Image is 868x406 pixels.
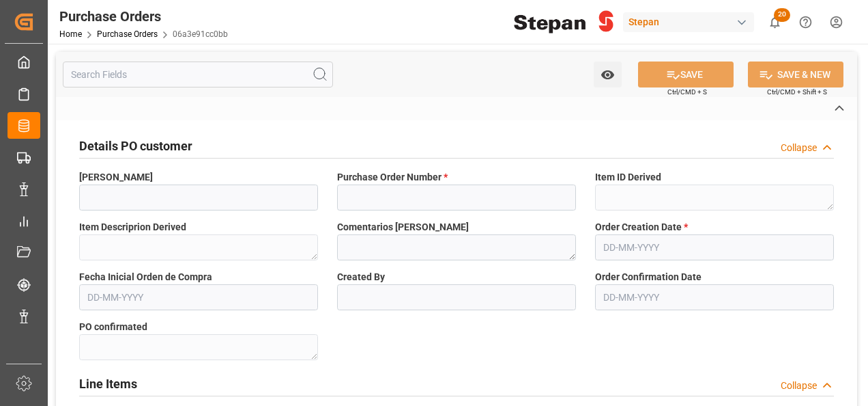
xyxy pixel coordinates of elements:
h2: Line Items [79,375,137,393]
input: DD-MM-YYYY [595,284,834,310]
a: Home [59,29,82,39]
h2: Details PO customer [79,137,192,155]
span: [PERSON_NAME] [79,170,153,185]
button: show 20 new notifications [759,7,790,38]
input: DD-MM-YYYY [79,284,318,310]
div: Stepan [623,12,754,32]
span: 20 [774,8,790,22]
img: Stepan_Company_logo.svg.png_1713531530.png [514,10,613,34]
span: Ctrl/CMD + S [667,87,707,97]
input: Search Fields [63,62,333,87]
div: Collapse [781,141,817,155]
button: SAVE [638,62,734,87]
span: Order Creation Date [595,220,688,234]
span: Item Descriprion Derived [79,220,186,234]
div: Collapse [781,379,817,393]
button: Stepan [623,9,759,35]
button: SAVE & NEW [748,62,843,87]
div: Purchase Orders [59,6,228,27]
a: Purchase Orders [97,29,158,39]
span: Item ID Derived [595,170,661,185]
span: Order Confirmation Date [595,270,701,284]
span: Comentarios [PERSON_NAME] [337,220,469,234]
span: Created By [337,270,385,284]
span: Purchase Order Number [337,170,448,185]
span: Ctrl/CMD + Shift + S [767,87,827,97]
input: DD-MM-YYYY [595,234,834,260]
span: PO confirmated [79,320,147,334]
button: open menu [594,62,622,87]
button: Help Center [790,7,821,38]
span: Fecha Inicial Orden de Compra [79,270,212,284]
